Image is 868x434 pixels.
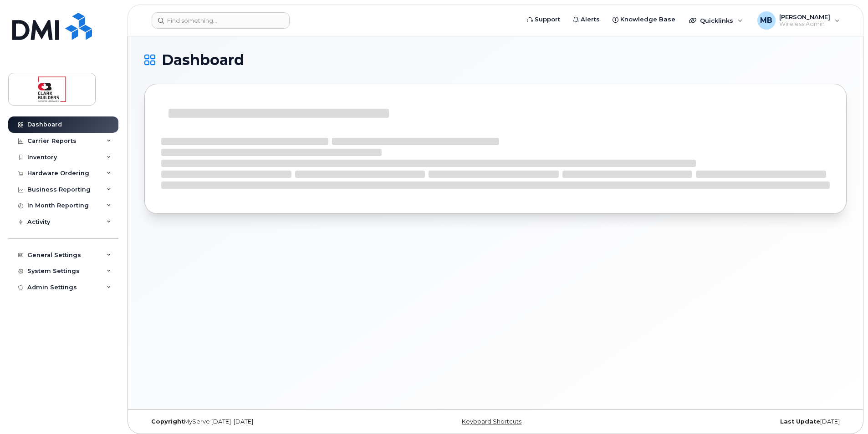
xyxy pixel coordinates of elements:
div: MyServe [DATE]–[DATE] [144,418,378,425]
a: Keyboard Shortcuts [462,418,521,425]
strong: Copyright [151,418,184,425]
div: [DATE] [613,418,847,425]
strong: Last Update [780,418,820,425]
span: Dashboard [162,53,244,67]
